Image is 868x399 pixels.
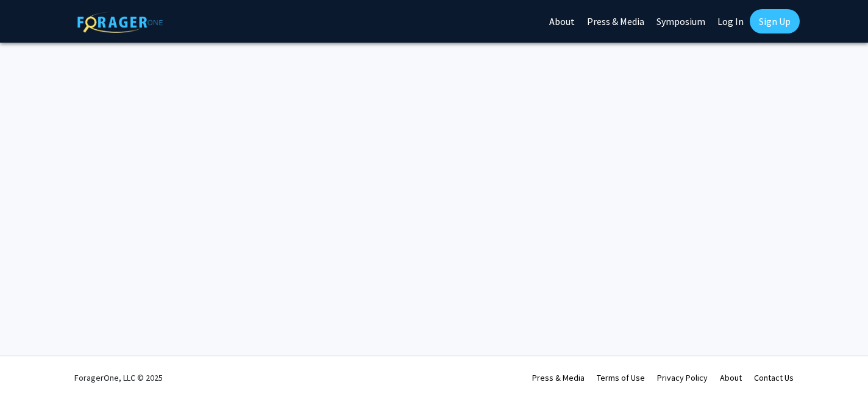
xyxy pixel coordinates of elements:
a: Contact Us [754,372,794,383]
a: About [720,372,742,383]
a: Sign Up [750,9,800,34]
div: ForagerOne, LLC © 2025 [74,356,163,399]
img: ForagerOne Logo [77,12,163,33]
a: Privacy Policy [657,372,708,383]
a: Press & Media [532,372,585,383]
a: Terms of Use [597,372,645,383]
